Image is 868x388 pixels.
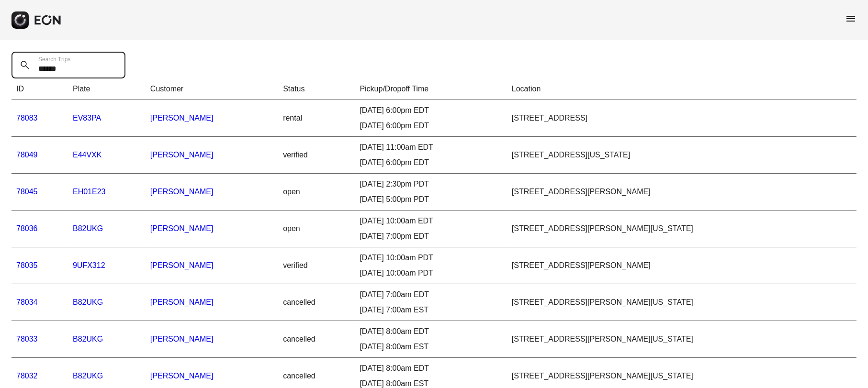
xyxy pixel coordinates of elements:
[73,261,105,269] a: 9UFX312
[16,188,38,196] a: 78045
[16,261,38,269] a: 78035
[278,247,355,284] td: verified
[360,267,502,279] div: [DATE] 10:00am PDT
[16,372,38,380] a: 78032
[150,151,214,159] a: [PERSON_NAME]
[73,151,101,159] a: E44VXK
[507,174,857,211] td: [STREET_ADDRESS][PERSON_NAME]
[150,188,214,196] a: [PERSON_NAME]
[507,78,857,100] th: Location
[16,335,38,343] a: 78033
[360,178,502,190] div: [DATE] 2:30pm PDT
[360,231,502,242] div: [DATE] 7:00pm EDT
[150,298,214,306] a: [PERSON_NAME]
[73,298,103,306] a: B82UKG
[507,211,857,247] td: [STREET_ADDRESS][PERSON_NAME][US_STATE]
[355,78,507,100] th: Pickup/Dropoff Time
[146,78,278,100] th: Customer
[73,114,101,122] a: EV83PA
[278,211,355,247] td: open
[73,224,103,233] a: B82UKG
[507,284,857,321] td: [STREET_ADDRESS][PERSON_NAME][US_STATE]
[38,55,70,63] label: Search Trips
[278,78,355,100] th: Status
[360,289,502,300] div: [DATE] 7:00am EDT
[16,224,38,233] a: 78036
[360,326,502,337] div: [DATE] 8:00am EDT
[507,137,857,174] td: [STREET_ADDRESS][US_STATE]
[73,188,106,196] a: EH01E23
[360,304,502,316] div: [DATE] 7:00am EST
[150,261,214,269] a: [PERSON_NAME]
[360,341,502,353] div: [DATE] 8:00am EST
[360,120,502,132] div: [DATE] 6:00pm EDT
[150,224,214,233] a: [PERSON_NAME]
[507,100,857,137] td: [STREET_ADDRESS]
[150,372,214,380] a: [PERSON_NAME]
[68,78,146,100] th: Plate
[16,298,38,306] a: 78034
[507,247,857,284] td: [STREET_ADDRESS][PERSON_NAME]
[73,335,103,343] a: B82UKG
[11,78,68,100] th: ID
[278,174,355,211] td: open
[278,137,355,174] td: verified
[73,372,103,380] a: B82UKG
[360,215,502,227] div: [DATE] 10:00am EDT
[360,194,502,205] div: [DATE] 5:00pm PDT
[360,363,502,374] div: [DATE] 8:00am EDT
[360,105,502,116] div: [DATE] 6:00pm EDT
[845,13,857,24] span: menu
[360,252,502,264] div: [DATE] 10:00am PDT
[278,321,355,358] td: cancelled
[507,321,857,358] td: [STREET_ADDRESS][PERSON_NAME][US_STATE]
[16,151,38,159] a: 78049
[278,284,355,321] td: cancelled
[150,114,214,122] a: [PERSON_NAME]
[360,157,502,168] div: [DATE] 6:00pm EDT
[278,100,355,137] td: rental
[360,142,502,153] div: [DATE] 11:00am EDT
[16,114,38,122] a: 78083
[150,335,214,343] a: [PERSON_NAME]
